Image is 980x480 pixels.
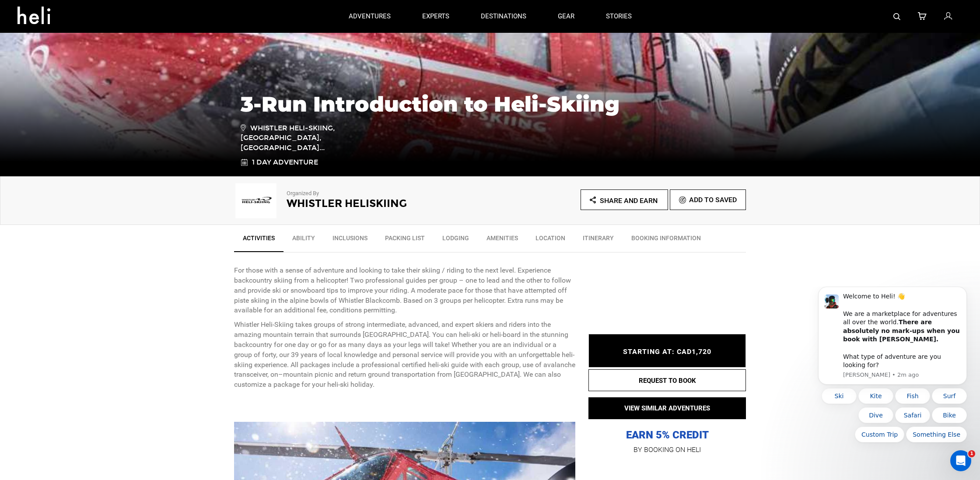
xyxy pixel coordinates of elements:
[588,444,746,456] p: BY BOOKING ON HELI
[241,92,739,116] h1: 3-Run Introduction to Heli-Skiing
[376,229,434,251] a: Packing List
[950,450,971,471] iframe: Intercom live chat
[324,229,376,251] a: Inclusions
[252,158,318,168] span: 1 Day Adventure
[422,12,449,21] p: experts
[234,266,575,315] p: For those with a sense of adventure and looking to take their skiing / riding to the next level. ...
[234,229,283,252] a: Activities
[287,198,466,209] h2: Whistler Heliskiing
[234,320,575,390] p: Whistler Heli-Skiing takes groups of strong intermediate, advanced, and expert skiers and riders ...
[588,397,746,419] button: VIEW SIMILAR ADVENTURES
[623,348,711,356] span: STARTING AT: CAD1,720
[623,229,710,251] a: BOOKING INFORMATION
[600,196,658,205] span: Share and Earn
[588,369,746,391] button: REQUEST TO BOOK
[588,341,746,442] p: EARN 5% CREDIT
[574,229,623,251] a: Itinerary
[478,229,527,251] a: Amenities
[481,12,526,21] p: destinations
[287,189,466,198] p: Organized By
[805,287,980,476] iframe: Intercom notifications message
[893,13,900,20] img: search-bar-icon.svg
[689,196,737,204] span: Add To Saved
[968,450,975,457] span: 1
[527,229,574,251] a: Location
[241,123,365,154] span: Whistler Heli-Skiing, [GEOGRAPHIC_DATA], [GEOGRAPHIC_DATA]...
[349,12,391,21] p: adventures
[283,229,324,251] a: Ability
[234,183,278,218] img: img_0bd6c2bf7a0220f90b2c926cc1b28b01.png
[434,229,478,251] a: Lodging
